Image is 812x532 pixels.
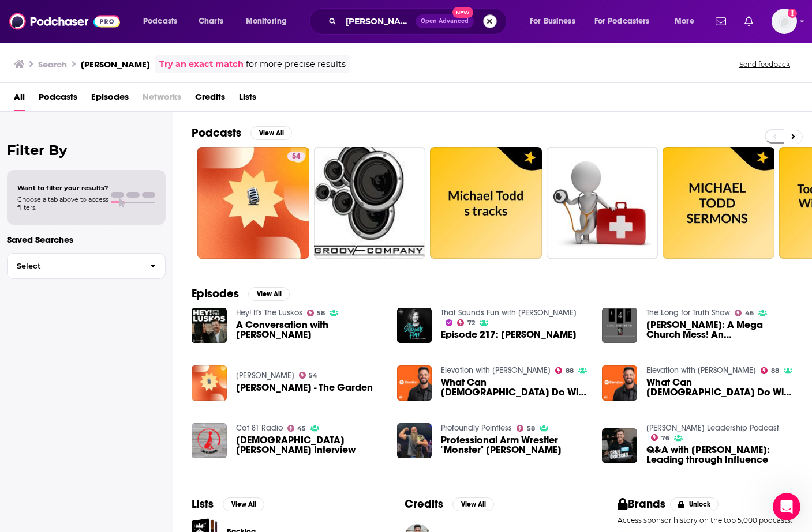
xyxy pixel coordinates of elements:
img: Michael Todd - The Garden [192,365,227,401]
a: That Sounds Fun with Annie F. Downs [441,308,577,318]
h2: Podcasts [192,126,241,140]
span: 46 [745,311,754,316]
a: A Conversation with Michael Todd [236,320,383,339]
button: Unlock [670,497,719,511]
a: 58 [307,310,325,316]
span: for more precise results [246,58,346,71]
span: Choose a tab above to access filters. [17,195,108,212]
span: Podcasts [143,13,177,29]
button: View All [223,497,264,511]
input: Search podcasts, credits, & more... [341,12,416,31]
span: What Can [DEMOGRAPHIC_DATA] Do With Damage? ([PERSON_NAME]) [646,378,794,397]
img: Pastor Michael Todd Interview [192,423,227,458]
span: 58 [317,311,325,316]
span: 54 [309,373,317,378]
a: Show notifications dropdown [740,12,758,31]
a: ListsView All [192,497,264,511]
span: 88 [771,368,779,373]
span: 88 [566,368,574,373]
img: Podchaser - Follow, Share and Rate Podcasts [9,10,120,32]
button: Open AdvancedNew [416,14,474,28]
span: 58 [527,426,535,431]
span: Select [8,262,141,270]
a: EpisodesView All [192,286,290,301]
img: Professional Arm Wrestler "Monster" Michael Todd [397,423,432,458]
button: open menu [238,12,302,31]
a: Professional Arm Wrestler "Monster" Michael Todd [441,435,588,455]
span: 72 [467,320,475,326]
span: 76 [661,436,669,441]
iframe: Intercom live chat [773,493,800,520]
span: [PERSON_NAME]: A Mega Church Mess! An [PERSON_NAME] Plea to Flee From [PERSON_NAME] [646,320,794,339]
a: 54 [197,147,309,259]
a: Lists [239,88,256,111]
a: Podcasts [39,88,77,111]
a: Elevation with Steven Furtick [441,365,551,375]
a: What Can God Do With Damage? (Michael Todd) [646,378,794,397]
a: Elevation with Steven Furtick [646,365,756,375]
img: What Can God Do With Damage? (Michael Todd) [397,365,432,401]
span: New [452,7,473,18]
a: All [14,88,25,111]
span: Q&A with [PERSON_NAME]: Leading through Influence [646,445,794,465]
h2: Filter By [7,142,166,159]
h2: Brands [618,497,665,511]
img: Episode 217: Michael Todd [397,308,432,343]
h2: Episodes [192,286,239,301]
a: Michael Todd - The Garden [236,383,373,393]
a: What Can God Do With Damage? (Michael Todd) [441,378,588,397]
span: For Business [530,13,575,29]
a: Profoundly Pointless [441,423,512,433]
img: User Profile [772,9,797,34]
svg: Add a profile image [788,9,797,18]
h3: Search [38,59,67,70]
span: Episodes [91,88,129,111]
button: Show profile menu [772,9,797,34]
span: For Podcasters [594,13,650,29]
a: 76 [651,434,669,441]
span: [PERSON_NAME] - The Garden [236,383,373,393]
button: open menu [667,12,709,31]
span: Charts [199,13,223,29]
img: What Can God Do With Damage? (Michael Todd) [602,365,637,401]
button: open menu [587,12,667,31]
a: Michael Todd: A Mega Church Mess! An Earnest Plea to Flee From Michael Todd [646,320,794,339]
a: 58 [517,425,535,432]
button: Send feedback [736,59,794,69]
a: 88 [555,367,574,374]
h2: Credits [405,497,443,511]
a: Craig Groeschel Leadership Podcast [646,423,779,433]
span: Open Advanced [421,18,469,24]
a: Michael Todd Sermons [236,371,294,380]
a: Try an exact match [159,58,244,71]
a: 88 [761,367,779,374]
a: CreditsView All [405,497,494,511]
a: The Long for Truth Show [646,308,730,318]
button: open menu [522,12,590,31]
button: Select [7,253,166,279]
div: Search podcasts, credits, & more... [320,8,518,35]
a: 45 [287,425,306,432]
a: Cat 81 Radio [236,423,283,433]
h3: [PERSON_NAME] [81,59,150,70]
span: Logged in as shcarlos [772,9,797,34]
a: Pastor Michael Todd Interview [236,435,383,455]
span: 54 [292,151,300,163]
span: Episode 217: [PERSON_NAME] [441,330,577,339]
a: Q&A with Michael Todd: Leading through Influence [646,445,794,465]
img: A Conversation with Michael Todd [192,308,227,343]
a: 72 [457,319,475,326]
img: Michael Todd: A Mega Church Mess! An Earnest Plea to Flee From Michael Todd [602,308,637,343]
a: Credits [195,88,225,111]
span: A Conversation with [PERSON_NAME] [236,320,383,339]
